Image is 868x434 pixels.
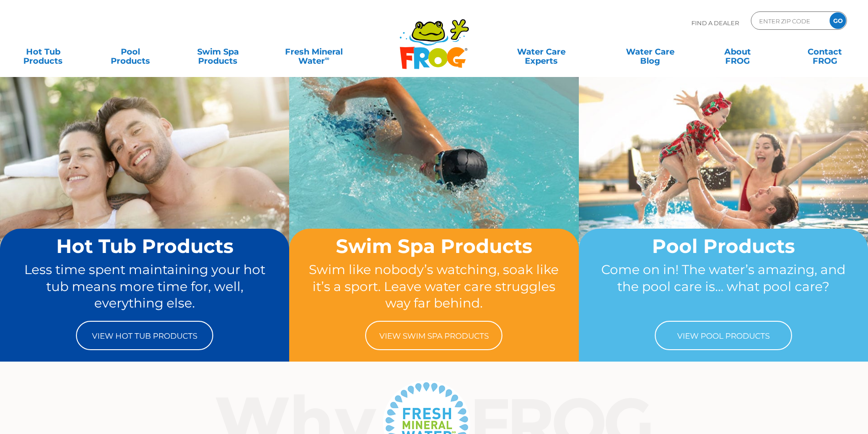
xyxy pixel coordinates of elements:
img: home-banner-swim-spa-short [289,77,578,293]
a: Swim SpaProducts [184,43,252,61]
p: Less time spent maintaining your hot tub means more time for, well, everything else. [17,261,272,312]
h2: Swim Spa Products [307,236,561,257]
sup: ∞ [325,55,329,62]
a: View Pool Products [655,321,792,350]
p: Swim like nobody’s watching, soak like it’s a sport. Leave water care struggles way far behind. [307,261,561,312]
h2: Pool Products [596,236,851,257]
a: PoolProducts [97,43,165,61]
h2: Hot Tub Products [17,236,272,257]
a: Water CareExperts [486,43,597,61]
a: View Hot Tub Products [76,321,213,350]
a: Hot TubProducts [9,43,77,61]
a: View Swim Spa Products [365,321,502,350]
a: Water CareBlog [616,43,684,61]
p: Come on in! The water’s amazing, and the pool care is… what pool care? [596,261,851,312]
img: home-banner-pool-short [579,77,868,293]
a: ContactFROG [791,43,859,61]
input: GO [830,12,846,29]
a: AboutFROG [703,43,771,61]
input: Zip Code Form [758,14,820,27]
p: Find A Dealer [691,11,739,34]
a: Fresh MineralWater∞ [271,43,356,61]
